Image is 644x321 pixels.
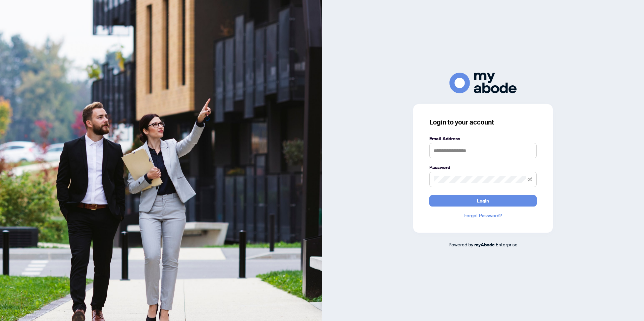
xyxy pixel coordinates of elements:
span: eye-invisible [528,177,532,182]
span: Enterprise [496,241,518,247]
span: Login [477,195,489,206]
img: ma-logo [449,73,517,93]
a: Forgot Password? [429,212,537,219]
h3: Login to your account [429,117,537,127]
a: myAbode [474,241,495,248]
label: Email Address [429,135,537,142]
span: Powered by [448,241,473,247]
button: Login [429,195,537,207]
label: Password [429,164,537,171]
